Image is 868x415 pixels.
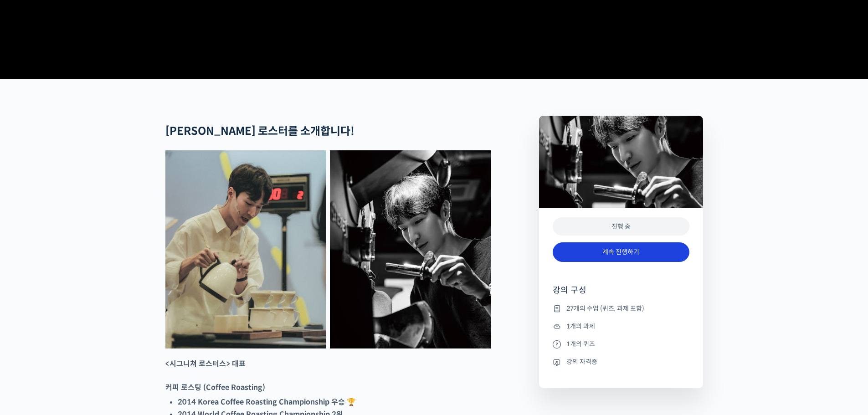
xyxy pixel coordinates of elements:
li: 27개의 수업 (퀴즈, 과제 포함) [553,303,689,314]
strong: <시그니쳐 로스터스> 대표 [165,359,246,369]
div: 진행 중 [553,217,689,236]
h4: 강의 구성 [553,285,689,303]
strong: 2014 Korea Coffee Roasting Championship 우승 🏆 [178,397,356,407]
span: 설정 [141,302,152,310]
span: 대화 [83,303,94,310]
li: 1개의 과제 [553,321,689,332]
li: 강의 자격증 [553,357,689,368]
span: 홈 [29,302,34,310]
a: 설정 [118,289,175,312]
a: 홈 [3,289,60,312]
a: 계속 진행하기 [553,242,689,262]
a: 대화 [60,289,118,312]
strong: 커피 로스팅 (Coffee Roasting) [165,383,265,392]
h2: [PERSON_NAME] 로스터를 소개합니다! [165,125,491,138]
li: 1개의 퀴즈 [553,338,689,349]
